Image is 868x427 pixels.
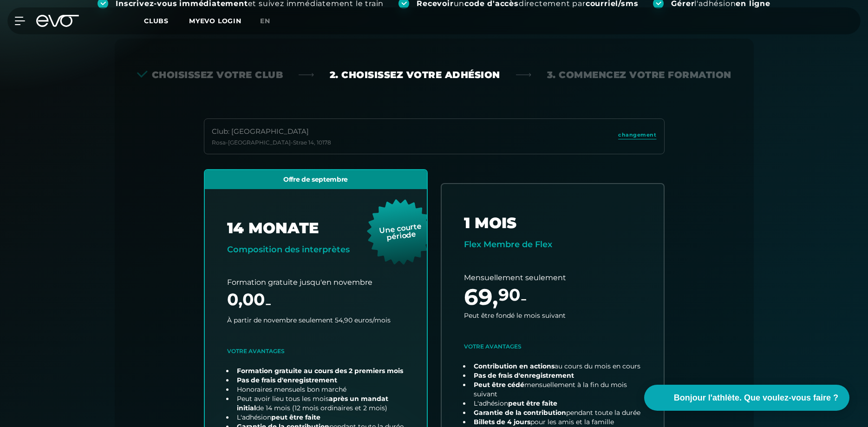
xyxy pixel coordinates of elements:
span: Clubs [144,17,169,25]
div: 2. Choisissez votre adhésion [330,68,500,81]
button: Bonjour l'athlète. Que voulez-vous faire ? [644,385,849,411]
a: Clubs [144,16,187,25]
div: 3. Commencez votre formation [547,68,731,81]
a: MYEVO LOGIN [189,17,241,25]
div: Club: [GEOGRAPHIC_DATA] [212,126,331,137]
a: changement [618,131,657,142]
div: Choisissez votre club [137,68,283,81]
div: Rosa-[GEOGRAPHIC_DATA]-Strae 14, 10178 [212,139,331,146]
span: Bonjour l'athlète. Que voulez-vous faire ? [674,392,838,404]
a: en [260,16,281,26]
span: en [260,17,270,25]
span: changement [618,131,657,139]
